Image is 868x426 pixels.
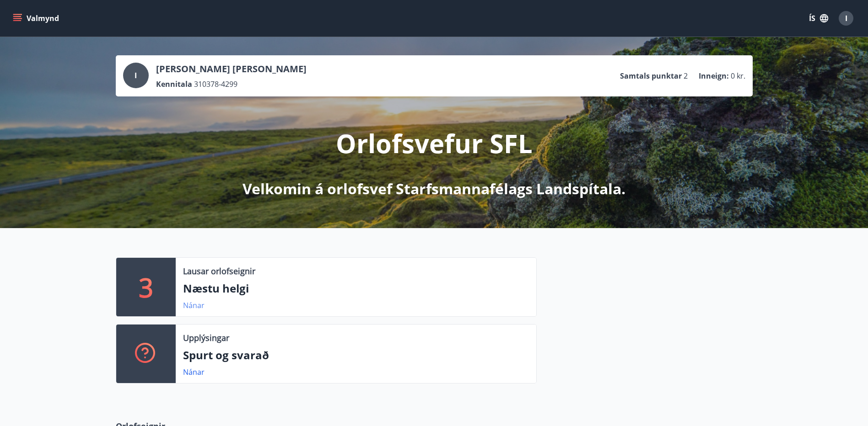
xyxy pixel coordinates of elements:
[620,71,682,81] p: Samtals punktar
[183,281,529,296] p: Næstu helgi
[156,63,307,75] p: [PERSON_NAME] [PERSON_NAME]
[194,79,237,89] span: 310378-4299
[183,300,205,310] a: Nánar
[183,265,255,277] p: Lausar orlofseignir
[183,347,529,363] p: Spurt og svarað
[699,71,729,81] p: Inneign :
[183,332,229,344] p: Upplýsingar
[11,10,63,27] button: menu
[156,79,192,89] p: Kennitala
[731,71,745,81] span: 0 kr.
[243,179,625,199] p: Velkomin á orlofsvef Starfsmannafélags Landspítala.
[183,367,205,377] a: Nánar
[336,126,533,160] p: Orlofsvefur SFL
[139,270,153,304] p: 3
[684,71,688,81] span: 2
[835,7,857,29] button: I
[804,10,833,27] button: ÍS
[845,13,847,23] span: I
[135,70,137,80] span: I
